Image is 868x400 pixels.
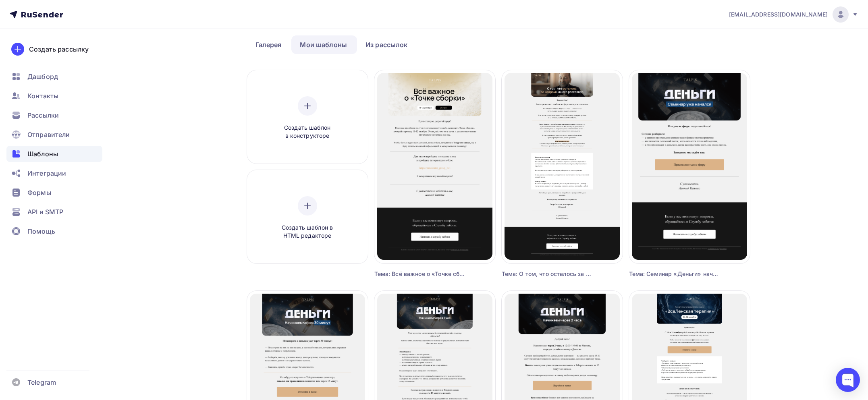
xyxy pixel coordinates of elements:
span: Интеграции [27,168,66,178]
a: Шаблоны [6,146,102,162]
span: Telegram [27,377,56,387]
span: Создать шаблон в конструкторе [269,124,346,140]
a: Рассылки [6,107,102,123]
a: Галерея [247,35,290,54]
span: Шаблоны [27,149,58,159]
div: Тема: О том, что осталось за кадром нашего разговора [502,270,592,278]
span: Отправители [27,130,70,139]
a: Контакты [6,88,102,104]
span: Создать шаблон в HTML редакторе [269,224,346,240]
span: Рассылки [27,110,59,120]
div: Тема: Семинар «Деньги» начался! [629,270,720,278]
div: Тема: Всё важное о «Точке сборки» [374,270,465,278]
a: Из рассылок [357,35,416,54]
div: Создать рассылку [29,44,89,54]
span: Дашборд [27,72,58,81]
span: Формы [27,188,51,197]
a: Формы [6,184,102,201]
span: [EMAIL_ADDRESS][DOMAIN_NAME] [729,10,828,19]
span: Помощь [27,226,55,236]
a: Отправители [6,126,102,143]
span: Контакты [27,91,58,101]
span: API и SMTP [27,207,63,217]
a: Дашборд [6,68,102,85]
a: Мои шаблоны [291,35,355,54]
a: [EMAIL_ADDRESS][DOMAIN_NAME] [729,6,858,23]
